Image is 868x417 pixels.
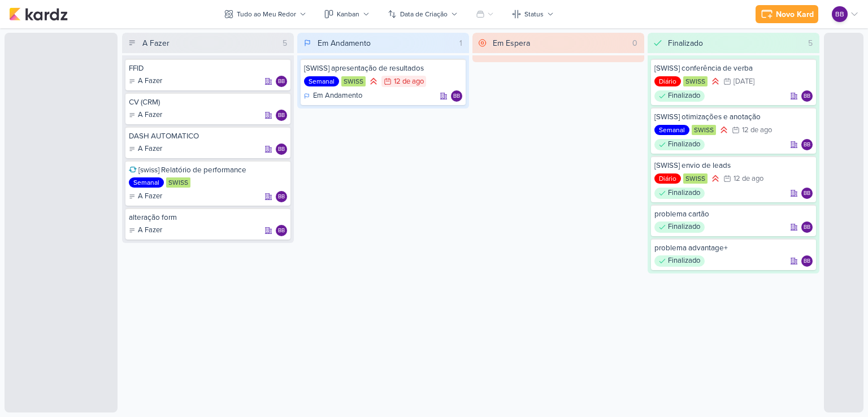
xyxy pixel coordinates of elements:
[138,144,162,155] p: A Fazer
[129,212,287,223] div: alteração form
[276,76,287,87] div: Responsável: brenda bosso
[129,76,162,87] div: A Fazer
[276,76,287,87] div: brenda bosso
[654,188,705,199] div: Finalizado
[129,225,162,236] div: A Fazer
[304,76,339,86] div: Semanal
[276,191,287,202] div: brenda bosso
[129,165,287,175] div: [swiss] Relatório de performance
[692,125,716,135] div: SWISS
[668,188,700,199] p: Finalizado
[304,90,362,102] div: Em Andamento
[138,76,162,87] p: A Fazer
[654,160,813,171] div: [SWISS] envio de leads
[276,144,287,155] div: Responsável: brenda bosso
[654,112,813,122] div: [SWISS] otimizações e anotação
[368,76,379,87] div: Prioridade Alta
[804,191,810,197] p: bb
[278,113,285,119] p: bb
[276,191,287,202] div: Responsável: brenda bosso
[129,191,162,202] div: A Fazer
[166,177,190,188] div: SWISS
[710,76,721,87] div: Prioridade Alta
[278,37,292,49] div: 5
[776,8,814,20] div: Novo Kard
[278,147,285,153] p: bb
[718,124,730,136] div: Prioridade Alta
[654,209,813,219] div: problema cartão
[654,76,681,86] div: Diário
[278,194,285,200] p: bb
[276,144,287,155] div: brenda bosso
[129,63,287,73] div: FFID
[801,188,813,199] div: brenda bosso
[276,110,287,121] div: brenda bosso
[832,6,848,22] div: brenda bosso
[804,142,810,148] p: bb
[455,37,467,49] div: 1
[801,188,813,199] div: Responsável: brenda bosso
[138,191,162,202] p: A Fazer
[451,90,462,102] div: brenda bosso
[801,221,813,233] div: brenda bosso
[668,37,703,49] div: Finalizado
[654,173,681,184] div: Diário
[138,110,162,121] p: A Fazer
[734,175,763,183] div: 12 de ago
[654,255,705,267] div: Finalizado
[654,243,813,253] div: problema advantage+
[683,173,708,184] div: SWISS
[804,259,810,264] p: bb
[801,90,813,102] div: Responsável: brenda bosso
[742,127,772,134] div: 12 de ago
[276,225,287,236] div: brenda bosso
[129,131,287,141] div: DASH AUTOMATICO
[654,90,705,102] div: Finalizado
[453,94,460,99] p: bb
[668,221,700,233] p: Finalizado
[654,125,689,135] div: Semanal
[129,177,164,188] div: Semanal
[668,90,700,102] p: Finalizado
[654,139,705,150] div: Finalizado
[493,37,530,49] div: Em Espera
[801,221,813,233] div: Responsável: brenda bosso
[710,173,721,184] div: Prioridade Alta
[668,255,700,267] p: Finalizado
[313,90,362,102] p: Em Andamento
[129,110,162,121] div: A Fazer
[278,79,285,85] p: bb
[668,139,700,150] p: Finalizado
[129,144,162,155] div: A Fazer
[801,255,813,267] div: brenda bosso
[304,63,462,73] div: [SWISS] apresentação de resultados
[654,63,813,73] div: [SWISS] conferência de verba
[318,37,371,49] div: Em Andamento
[278,228,285,234] p: bb
[341,76,366,86] div: SWISS
[276,225,287,236] div: Responsável: brenda bosso
[801,255,813,267] div: Responsável: brenda bosso
[804,37,817,49] div: 5
[801,139,813,150] div: brenda bosso
[628,37,642,49] div: 0
[756,5,818,23] button: Novo Kard
[276,110,287,121] div: Responsável: brenda bosso
[801,139,813,150] div: Responsável: brenda bosso
[683,76,708,86] div: SWISS
[451,90,462,102] div: Responsável: brenda bosso
[804,94,810,99] p: bb
[801,90,813,102] div: brenda bosso
[835,9,844,19] p: bb
[129,97,287,107] div: CV (CRM)
[734,78,754,85] div: [DATE]
[394,78,424,85] div: 12 de ago
[654,221,705,233] div: Finalizado
[9,7,68,21] img: kardz.app
[804,225,810,231] p: bb
[142,37,170,49] div: A Fazer
[138,225,162,236] p: A Fazer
